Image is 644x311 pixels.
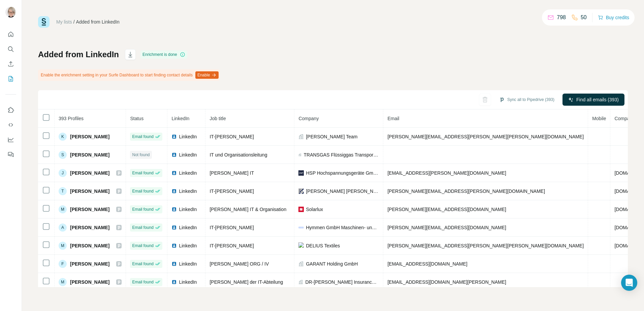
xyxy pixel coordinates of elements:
span: [PERSON_NAME] [70,206,109,213]
div: Added from LinkedIn [76,19,120,25]
span: Mobile [592,116,606,121]
span: TRANSGAS Flüssiggas Transport und Logistik GmbH & Co. KG [304,151,379,158]
div: Open Intercom Messenger [621,275,637,291]
span: DR-[PERSON_NAME] Insurance GmbH [305,279,379,285]
div: M [59,278,67,286]
button: Find all emails (393) [562,94,624,106]
p: 798 [557,13,566,22]
span: [PERSON_NAME] [70,224,109,231]
img: LinkedIn logo [171,279,177,285]
span: LinkedIn [179,151,197,158]
button: Feedback [5,148,16,161]
span: IT und Organisationsleitung [210,152,267,158]
span: [PERSON_NAME][EMAIL_ADDRESS][DOMAIN_NAME] [387,207,506,212]
button: Search [5,43,16,55]
span: [PERSON_NAME] ORG / IV [210,261,269,267]
button: Dashboard [5,134,16,146]
span: [PERSON_NAME] [70,133,109,140]
img: LinkedIn logo [171,261,177,267]
span: [PERSON_NAME][EMAIL_ADDRESS][DOMAIN_NAME] [387,225,506,230]
span: LinkedIn [179,206,197,213]
img: LinkedIn logo [171,134,177,139]
span: Email [387,116,399,121]
span: LinkedIn [179,224,197,231]
button: Enrich CSV [5,58,16,70]
img: LinkedIn logo [171,207,177,212]
div: J [59,169,67,177]
span: [PERSON_NAME] [70,170,109,176]
div: K [59,133,67,141]
button: My lists [5,73,16,85]
span: [EMAIL_ADDRESS][PERSON_NAME][DOMAIN_NAME] [387,170,506,176]
img: company-logo [298,242,304,249]
span: Find all emails (393) [576,96,619,103]
span: [PERSON_NAME] [70,188,109,195]
button: Sync all to Pipedrive (393) [494,95,559,105]
span: IT-[PERSON_NAME] [210,134,254,139]
a: My lists [56,19,72,25]
img: LinkedIn logo [171,152,177,158]
div: Enable the enrichment setting in your Surfe Dashboard to start finding contact details [38,69,220,81]
span: Email found [132,206,153,212]
span: HSP Hochspannungsgeräte GmbH [306,170,379,176]
div: Enrichment is done [140,50,187,59]
span: DELIUS Textiles [306,242,340,249]
span: Email found [132,261,153,267]
span: Status [130,116,143,121]
p: 50 [581,13,587,22]
span: [PERSON_NAME] [70,279,109,285]
span: [PERSON_NAME] IT [210,170,254,176]
img: company-logo [298,170,304,176]
span: 393 Profiles [59,116,84,121]
span: [EMAIL_ADDRESS][DOMAIN_NAME] [387,261,467,267]
img: company-logo [298,225,304,230]
span: LinkedIn [179,170,197,176]
img: LinkedIn logo [171,243,177,248]
div: M [59,205,67,213]
span: LinkedIn [179,188,197,195]
span: [PERSON_NAME] Team [306,133,357,140]
span: IT-[PERSON_NAME] [210,243,254,248]
span: [PERSON_NAME] [70,151,109,158]
div: T [59,187,67,195]
span: [PERSON_NAME] [PERSON_NAME] INGENIEURE GmbH [306,188,379,195]
span: [PERSON_NAME] [70,261,109,267]
div: S [59,151,67,159]
span: Email found [132,134,153,140]
img: company-logo [298,188,304,194]
img: company-logo [298,207,304,212]
img: Surfe Logo [38,16,50,28]
span: [PERSON_NAME] IT & Organisation [210,207,286,212]
span: Hymmen GmbH Maschinen- und Anlagenbau [306,224,379,231]
span: IT-[PERSON_NAME] [210,225,254,230]
span: Email found [132,170,153,176]
img: LinkedIn logo [171,225,177,230]
span: Not found [132,152,150,158]
span: LinkedIn [179,133,197,140]
div: M [59,242,67,250]
span: [PERSON_NAME][EMAIL_ADDRESS][PERSON_NAME][PERSON_NAME][DOMAIN_NAME] [387,243,584,248]
span: LinkedIn [179,242,197,249]
span: Email found [132,188,153,194]
span: [EMAIL_ADDRESS][DOMAIN_NAME][PERSON_NAME] [387,279,506,285]
span: Solarlux [306,206,323,213]
div: A [59,223,67,232]
img: LinkedIn logo [171,170,177,176]
button: Quick start [5,28,16,40]
img: Avatar [5,7,16,18]
span: [PERSON_NAME] [70,242,109,249]
span: [PERSON_NAME][EMAIL_ADDRESS][PERSON_NAME][DOMAIN_NAME] [387,188,545,194]
span: IT-[PERSON_NAME] [210,188,254,194]
span: [PERSON_NAME][EMAIL_ADDRESS][PERSON_NAME][PERSON_NAME][DOMAIN_NAME] [387,134,584,139]
span: Email found [132,243,153,249]
button: Use Surfe API [5,119,16,131]
span: Email found [132,279,153,285]
span: Job title [210,116,226,121]
span: Company [298,116,319,121]
span: LinkedIn [179,261,197,267]
span: LinkedIn [179,279,197,285]
button: Enable [195,71,219,79]
span: LinkedIn [171,116,189,121]
span: GARANT Holding GmbH [306,261,358,267]
span: Email found [132,224,153,231]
